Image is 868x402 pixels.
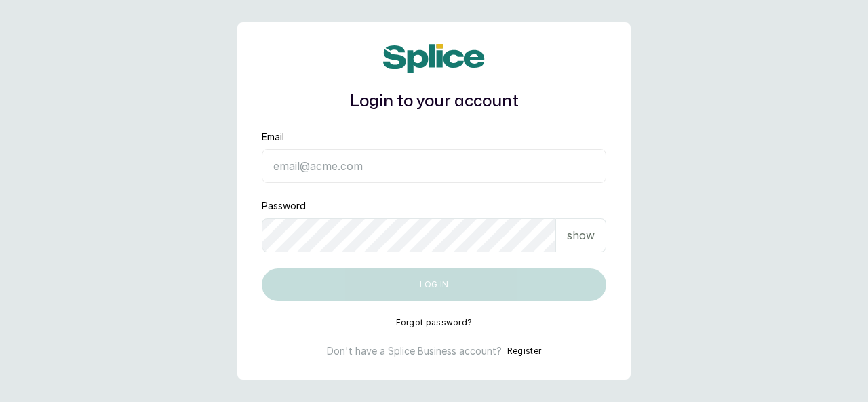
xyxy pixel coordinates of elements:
input: email@acme.com [262,149,606,183]
button: Forgot password? [396,317,473,328]
p: show [567,227,595,243]
p: Don't have a Splice Business account? [327,344,502,358]
h1: Login to your account [262,89,606,114]
label: Password [262,199,306,213]
button: Register [507,344,541,358]
button: Log in [262,268,606,301]
label: Email [262,130,284,144]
